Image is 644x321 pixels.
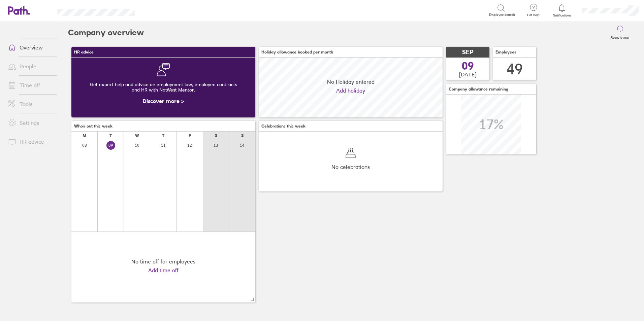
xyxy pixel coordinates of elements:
span: No celebrations [331,164,370,170]
div: S [241,133,244,138]
a: Time off [3,78,57,92]
a: Tools [3,97,57,111]
span: No Holiday entered [327,79,375,85]
a: Notifications [551,3,573,17]
div: F [189,133,191,138]
label: Reset layout [607,34,633,40]
span: 09 [462,61,474,71]
div: 49 [507,61,523,78]
div: T [109,133,112,138]
span: Employee search [489,13,515,17]
span: Who's out this week [74,124,112,129]
a: Add holiday [336,87,365,94]
span: Holiday allowance booked per month [261,50,333,55]
div: S [215,133,217,138]
a: People [3,60,57,73]
div: M [83,133,86,138]
span: Company allowance remaining [449,87,508,92]
a: Overview [3,41,57,54]
div: Get expert help and advice on employment law, employee contracts and HR with NatWest Mentor. [77,76,250,98]
a: HR advice [3,135,57,148]
a: Discover more > [142,98,184,104]
span: Employees [495,50,516,55]
a: Settings [3,116,57,130]
span: HR advice [74,50,94,55]
h2: Company overview [68,22,144,43]
div: No time off for employees [131,258,195,264]
span: SEP [462,49,474,56]
span: Celebrations this week [261,124,305,129]
div: W [135,133,139,138]
div: T [162,133,164,138]
span: Get help [522,13,544,17]
a: Add time off [148,267,179,273]
span: [DATE] [459,71,477,77]
button: Reset layout [607,22,633,43]
span: Notifications [551,13,573,17]
div: Search [153,7,170,13]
